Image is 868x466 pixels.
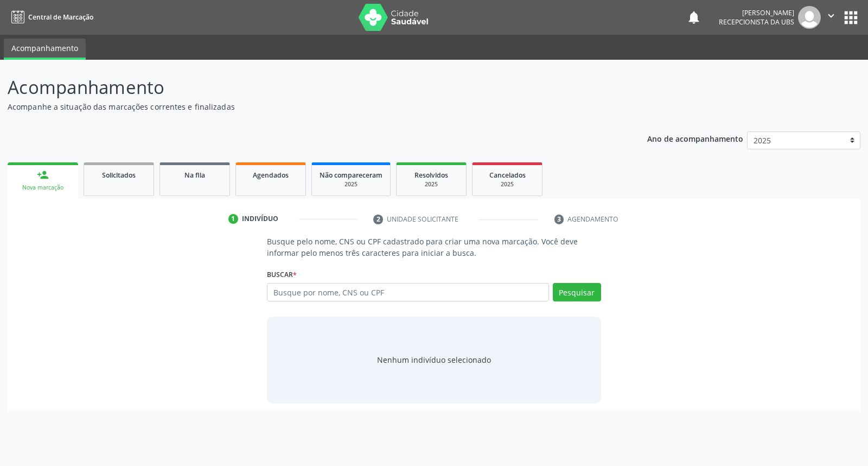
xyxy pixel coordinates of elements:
span: Central de Marcação [28,12,93,22]
div: [PERSON_NAME] [719,8,794,17]
p: Ano de acompanhamento [647,131,743,145]
div: person_add [37,169,49,181]
div: 1 [228,214,238,224]
i:  [825,10,837,22]
div: Nova marcação [15,184,71,192]
a: Central de Marcação [8,8,93,26]
span: Agendados [253,171,289,180]
button: apps [841,8,860,27]
span: Solicitados [102,171,136,180]
img: img [798,6,821,29]
span: Não compareceram [320,171,382,180]
span: Recepcionista da UBS [719,17,794,27]
div: Indivíduo [242,214,278,224]
button: Pesquisar [553,283,601,301]
div: 2025 [480,180,534,188]
input: Busque por nome, CNS ou CPF [267,283,548,301]
p: Busque pelo nome, CNS ou CPF cadastrado para criar uma nova marcação. Você deve informar pelo men... [267,236,601,259]
a: Acompanhamento [4,39,86,60]
label: Buscar [267,266,297,283]
p: Acompanhe a situação das marcações correntes e finalizadas [8,101,604,112]
div: 2025 [320,180,382,188]
span: Resolvidos [414,171,448,180]
button:  [821,6,841,29]
div: 2025 [404,180,458,188]
button: notifications [686,10,701,25]
div: Nenhum indivíduo selecionado [377,354,491,366]
span: Na fila [184,171,205,180]
span: Cancelados [489,171,526,180]
p: Acompanhamento [8,74,604,101]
